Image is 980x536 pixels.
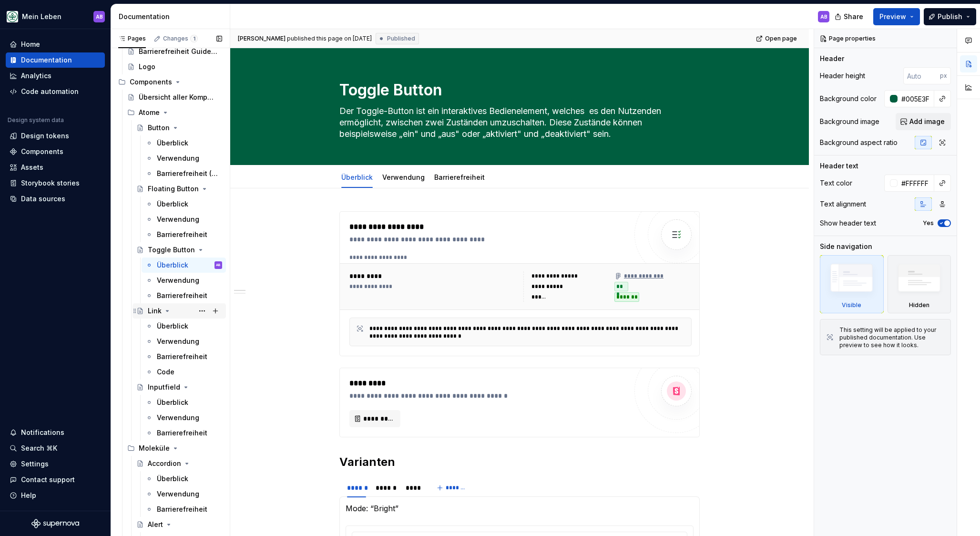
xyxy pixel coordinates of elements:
[157,337,199,346] div: Verwendung
[6,144,105,159] a: Components
[157,230,207,239] div: Barrierefreiheit
[133,242,226,258] a: Toggle Button
[820,117,879,126] div: Background image
[434,173,485,181] a: Barrierefreiheit
[341,173,373,181] a: Überblick
[6,456,105,472] a: Settings
[339,454,700,470] h2: Varianten
[753,32,801,45] a: Open page
[139,108,160,117] div: Atome
[830,8,869,25] button: Share
[148,382,180,392] div: Inputfield
[21,459,49,469] div: Settings
[21,131,69,141] div: Design tokens
[133,456,226,471] a: Accordion
[6,37,105,52] a: Home
[139,62,155,72] div: Logo
[133,517,226,532] a: Alert
[337,79,698,102] textarea: Toggle Button
[157,321,188,331] div: Überblick
[123,105,226,120] div: Atome
[839,326,945,349] div: This setting will be applied to your published documentation. Use preview to see how it looks.
[6,68,105,83] a: Analytics
[382,173,425,181] a: Verwendung
[148,123,170,133] div: Button
[909,117,945,126] span: Add image
[142,227,226,242] a: Barrierefreiheit
[190,35,198,42] span: 1
[142,395,226,410] a: Überblick
[909,301,929,309] div: Hidden
[148,245,195,255] div: Toggle Button
[142,349,226,364] a: Barrierefreiheit
[924,8,976,25] button: Publish
[6,472,105,487] button: Contact support
[6,84,105,99] a: Code automation
[157,428,207,438] div: Barrierefreiheit
[940,72,947,80] p: px
[142,273,226,288] a: Verwendung
[123,90,226,105] a: Übersicht aller Komponenten
[157,276,199,285] div: Verwendung
[123,59,226,74] a: Logo
[430,167,489,187] div: Barrierefreiheit
[31,519,79,528] svg: Supernova Logo
[157,474,188,484] div: Überblick
[133,120,226,135] a: Button
[157,413,199,423] div: Verwendung
[114,74,226,90] div: Components
[142,410,226,425] a: Verwendung
[820,199,866,209] div: Text alignment
[387,35,415,42] span: Published
[6,191,105,206] a: Data sources
[21,87,79,96] div: Code automation
[157,215,199,224] div: Verwendung
[337,167,377,187] div: Überblick
[157,352,207,361] div: Barrierefreiheit
[157,199,188,209] div: Überblick
[133,181,226,196] a: Floating Button
[6,160,105,175] a: Assets
[820,94,877,103] div: Background color
[6,128,105,144] a: Design tokens
[923,219,934,227] label: Yes
[898,175,934,192] input: Auto
[119,12,226,21] div: Documentation
[842,301,861,309] div: Visible
[157,260,188,270] div: Überblick
[21,194,65,204] div: Data sources
[118,35,146,42] div: Pages
[844,12,863,21] span: Share
[8,116,64,124] div: Design system data
[903,67,940,84] input: Auto
[820,255,884,313] div: Visible
[337,103,698,142] textarea: Der Toggle-Button ist ein interaktives Bedienelement, welches es den Nutzenden ermöglicht, zwisch...
[21,40,40,49] div: Home
[820,71,865,81] div: Header height
[142,135,226,151] a: Überblick
[139,443,170,453] div: Moleküle
[7,11,18,22] img: df5db9ef-aba0-4771-bf51-9763b7497661.png
[22,12,61,21] div: Mein Leben
[21,475,75,484] div: Contact support
[157,398,188,407] div: Überblick
[21,491,36,500] div: Help
[6,441,105,456] button: Search ⌘K
[148,306,162,316] div: Link
[216,260,221,270] div: AB
[888,255,951,313] div: Hidden
[6,425,105,440] button: Notifications
[133,303,226,319] a: Link
[21,147,63,156] div: Components
[148,184,199,194] div: Floating Button
[820,178,852,188] div: Text color
[6,488,105,503] button: Help
[142,502,226,517] a: Barrierefreiheit
[21,443,57,453] div: Search ⌘K
[142,364,226,380] a: Code
[157,138,188,148] div: Überblick
[142,151,226,166] a: Verwendung
[96,13,103,21] div: AB
[21,178,80,188] div: Storybook stories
